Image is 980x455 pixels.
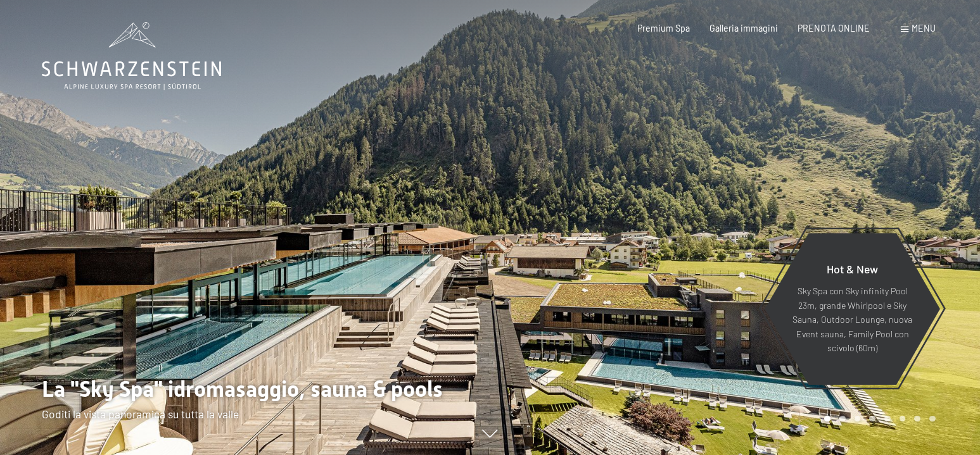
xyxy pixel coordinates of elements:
div: Carousel Page 2 [839,416,846,422]
span: Menu [912,23,936,34]
div: Carousel Page 3 [855,416,861,422]
a: Hot & New Sky Spa con Sky infinity Pool 23m, grande Whirlpool e Sky Sauna, Outdoor Lounge, nuova ... [764,232,941,385]
span: Hot & New [827,262,878,276]
div: Carousel Pagination [820,416,935,422]
div: Carousel Page 7 [914,416,920,422]
div: Carousel Page 8 [929,416,936,422]
div: Carousel Page 1 (Current Slide) [824,416,830,422]
a: Galleria immagini [710,23,778,34]
a: PRENOTA ONLINE [798,23,870,34]
div: Carousel Page 5 [884,416,891,422]
div: Carousel Page 6 [900,416,906,422]
a: Premium Spa [637,23,690,34]
p: Sky Spa con Sky infinity Pool 23m, grande Whirlpool e Sky Sauna, Outdoor Lounge, nuova Event saun... [792,284,913,356]
div: Carousel Page 4 [869,416,875,422]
